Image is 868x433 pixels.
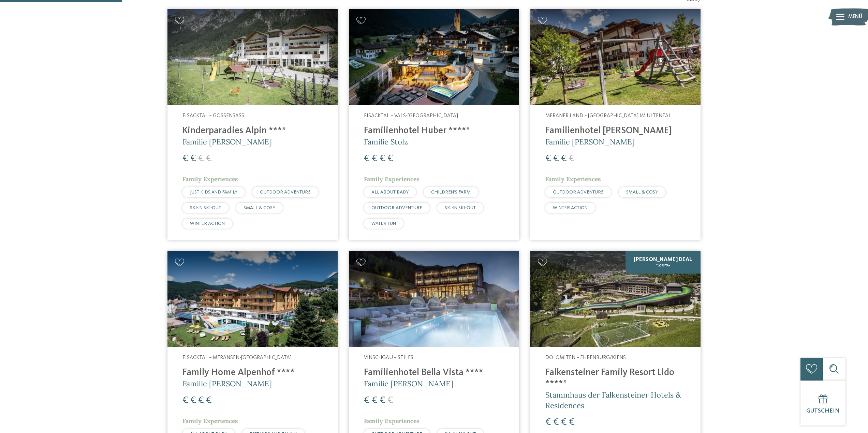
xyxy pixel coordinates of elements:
span: SKI-IN SKI-OUT [190,205,221,210]
span: OUTDOOR ADVENTURE [553,190,604,195]
span: € [198,396,204,405]
a: Familienhotels gesucht? Hier findet ihr die besten! Eisacktal – Vals-[GEOGRAPHIC_DATA] Familienho... [349,9,519,240]
span: JUST KIDS AND FAMILY [190,190,237,195]
h4: Kinderparadies Alpin ***ˢ [182,125,323,137]
span: Familie [PERSON_NAME] [182,379,272,388]
span: SMALL & COSY [626,190,658,195]
span: € [553,154,559,164]
span: Familie Stolz [364,137,408,146]
span: € [561,154,567,164]
h4: Falkensteiner Family Resort Lido ****ˢ [545,367,686,390]
span: € [206,396,212,405]
span: Gutschein [806,408,840,414]
span: Family Experiences [364,417,420,425]
span: Vinschgau – Stilfs [364,355,413,360]
span: Familie [PERSON_NAME] [364,379,453,388]
span: € [380,154,385,164]
h4: Familienhotel Bella Vista **** [364,367,504,378]
span: € [569,417,575,427]
span: WINTER ACTION [190,221,225,226]
span: Familie [PERSON_NAME] [182,137,272,146]
span: € [182,396,188,405]
span: CHILDREN’S FARM [431,190,471,195]
span: Stammhaus der Falkensteiner Hotels & Residences [545,390,681,410]
a: Gutschein [800,381,845,426]
img: Familienhotels gesucht? Hier findet ihr die besten! [530,9,701,105]
a: Familienhotels gesucht? Hier findet ihr die besten! Eisacktal – Gossensass Kinderparadies Alpin *... [167,9,338,240]
span: € [545,154,551,164]
img: Familienhotels gesucht? Hier findet ihr die besten! [349,251,519,347]
span: € [190,396,196,405]
span: SKI-IN SKI-OUT [445,205,476,210]
a: Familienhotels gesucht? Hier findet ihr die besten! Meraner Land – [GEOGRAPHIC_DATA] im Ultental ... [530,9,701,240]
h4: Family Home Alpenhof **** [182,367,323,378]
span: € [387,396,393,405]
span: WINTER ACTION [553,205,588,210]
img: Kinderparadies Alpin ***ˢ [167,9,338,105]
span: Family Experiences [182,417,238,425]
img: Familienhotels gesucht? Hier findet ihr die besten! [349,9,519,105]
span: € [190,154,196,164]
span: € [364,396,370,405]
span: € [206,154,212,164]
span: Eisacktal – Meransen-[GEOGRAPHIC_DATA] [182,355,292,360]
span: ALL ABOUT BABY [371,190,409,195]
span: Family Experiences [182,175,238,183]
img: Family Home Alpenhof **** [167,251,338,347]
span: SMALL & COSY [244,205,275,210]
span: € [569,154,575,164]
span: € [561,417,567,427]
span: € [387,154,393,164]
span: € [545,417,551,427]
span: € [182,154,188,164]
span: € [364,154,370,164]
img: Familienhotels gesucht? Hier findet ihr die besten! [530,251,701,347]
span: WATER FUN [371,221,396,226]
span: Dolomiten – Ehrenburg/Kiens [545,355,626,360]
span: Eisacktal – Vals-[GEOGRAPHIC_DATA] [364,113,458,119]
span: € [198,154,204,164]
span: OUTDOOR ADVENTURE [371,205,422,210]
h4: Familienhotel Huber ****ˢ [364,125,504,137]
span: € [380,396,385,405]
span: Family Experiences [364,175,420,183]
span: Familie [PERSON_NAME] [545,137,635,146]
span: OUTDOOR ADVENTURE [260,190,311,195]
span: € [372,396,378,405]
span: Eisacktal – Gossensass [182,113,244,119]
span: € [372,154,378,164]
span: Family Experiences [545,175,601,183]
h4: Familienhotel [PERSON_NAME] [545,125,686,137]
span: € [553,417,559,427]
span: Meraner Land – [GEOGRAPHIC_DATA] im Ultental [545,113,671,119]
